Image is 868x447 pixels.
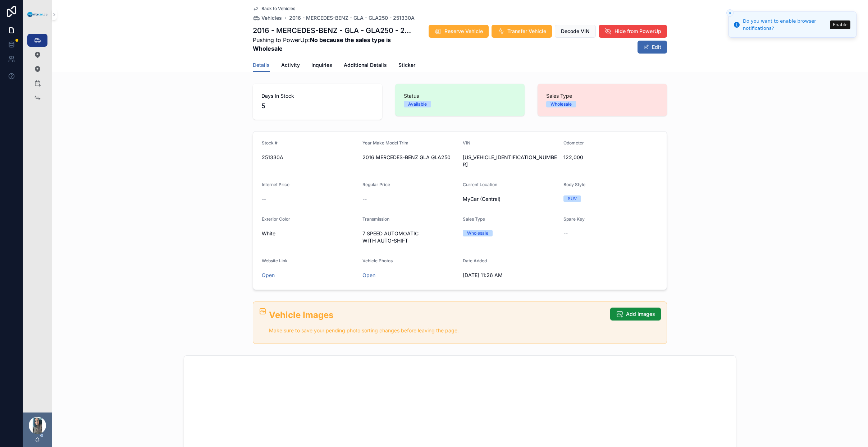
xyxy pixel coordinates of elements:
span: 251330A [262,154,357,161]
button: Add Images [610,308,661,321]
div: Wholesale [551,101,572,107]
span: [US_VEHICLE_IDENTIFICATION_NUMBER] [463,154,558,168]
button: Hide from PowerUp [599,25,667,38]
span: -- [563,230,568,237]
span: Transmission [362,216,389,222]
a: Open [262,272,275,278]
button: Enable [830,20,850,29]
span: Date Added [463,258,487,263]
h1: 2016 - MERCEDES-BENZ - GLA - GLA250 - 251330A [253,26,415,36]
div: scrollable content [23,29,52,114]
span: Status [404,92,516,100]
span: Stock # [262,140,278,146]
span: Inquiries [311,61,332,69]
div: SUV [568,195,577,202]
span: Internet Price [262,182,289,187]
span: Details [253,61,270,69]
span: White [262,230,275,237]
span: [DATE] 11:26 AM [463,272,558,279]
span: -- [362,195,367,203]
button: Edit [638,41,667,54]
a: Additional Details [344,59,387,73]
span: Vehicles [261,14,282,22]
span: VIN [463,140,470,146]
button: Decode VIN [555,25,596,38]
span: Hide from PowerUp [615,28,661,35]
button: Transfer Vehicle [492,25,552,38]
span: Exterior Color [262,216,290,222]
span: Back to Vehicles [261,6,295,11]
span: Add Images [626,310,655,318]
h2: Vehicle Images [269,309,604,321]
span: MyCar (Central) [463,195,501,203]
span: Sales Type [463,216,485,222]
span: Sales Type [546,92,658,100]
span: 7 SPEED AUTOMOATIC WITH AUTO-SHIFT [362,230,457,244]
a: Inquiries [311,59,332,73]
a: Sticker [398,59,415,73]
span: Current Location [463,182,497,187]
span: Reserve Vehicle [444,28,483,35]
button: Close toast [726,9,734,17]
a: 2016 - MERCEDES-BENZ - GLA - GLA250 - 251330A [289,14,415,22]
span: -- [262,195,266,203]
div: Wholesale [467,230,488,236]
a: Back to Vehicles [253,6,295,11]
span: Decode VIN [561,28,590,35]
div: ## Vehicle Images Make sure to save your pending photo sorting changes before leaving the page. [269,309,604,335]
span: Activity [281,61,300,69]
img: App logo [27,12,47,17]
span: 2016 MERCEDES-BENZ GLA GLA250 [362,154,457,161]
div: Do you want to enable browser notifications? [743,18,828,32]
span: Vehicle Photos [362,258,393,263]
span: Website Link [262,258,288,263]
span: Transfer Vehicle [507,28,546,35]
a: Vehicles [253,14,282,22]
a: Open [362,272,375,278]
span: Spare Key [563,216,585,222]
span: Year Make Model Trim [362,140,408,146]
span: Additional Details [344,61,387,69]
span: 5 [261,101,374,111]
span: Odometer [563,140,584,146]
span: Regular Price [362,182,390,187]
span: 122,000 [563,154,658,161]
a: Details [253,59,270,72]
button: Reserve Vehicle [429,25,489,38]
span: Sticker [398,61,415,69]
span: Body Style [563,182,585,187]
a: Activity [281,59,300,73]
span: Days In Stock [261,92,374,100]
div: Available [408,101,427,107]
p: Make sure to save your pending photo sorting changes before leaving the page. [269,327,604,335]
strong: No because the sales type is Wholesale [253,36,391,52]
span: Pushing to PowerUp: [253,36,415,53]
